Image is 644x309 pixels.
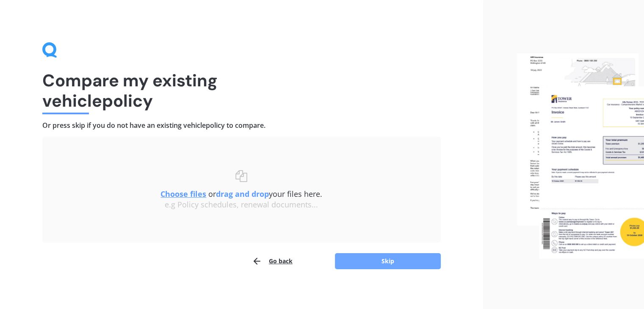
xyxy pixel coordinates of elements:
[59,200,424,210] div: e.g Policy schedules, renewal documents...
[42,70,441,111] h1: Compare my existing vehicle policy
[160,189,206,199] u: Choose files
[42,121,441,130] h4: Or press skip if you do not have an existing vehicle policy to compare.
[216,189,269,199] b: drag and drop
[252,253,293,270] button: Go back
[517,53,644,259] img: files.webp
[335,253,441,269] button: Skip
[160,189,322,199] span: or your files here.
